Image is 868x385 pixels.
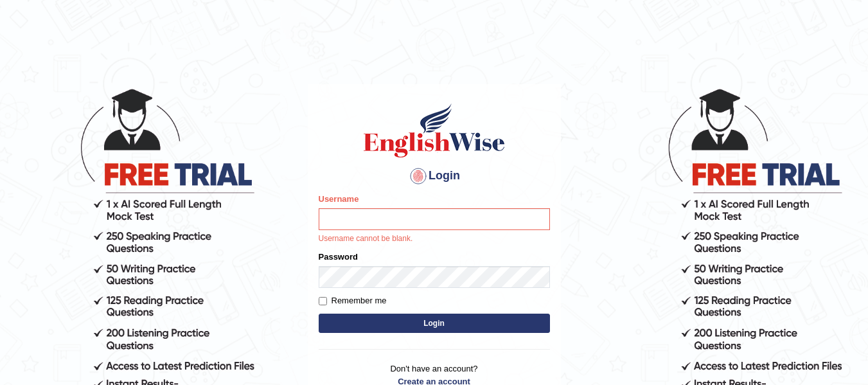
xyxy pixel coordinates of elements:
[319,166,550,186] h4: Login
[319,251,358,263] label: Password
[319,297,327,305] input: Remember me
[319,294,387,307] label: Remember me
[319,233,550,245] p: Username cannot be blank.
[319,193,359,205] label: Username
[361,102,508,159] img: Logo of English Wise sign in for intelligent practice with AI
[319,314,550,333] button: Login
